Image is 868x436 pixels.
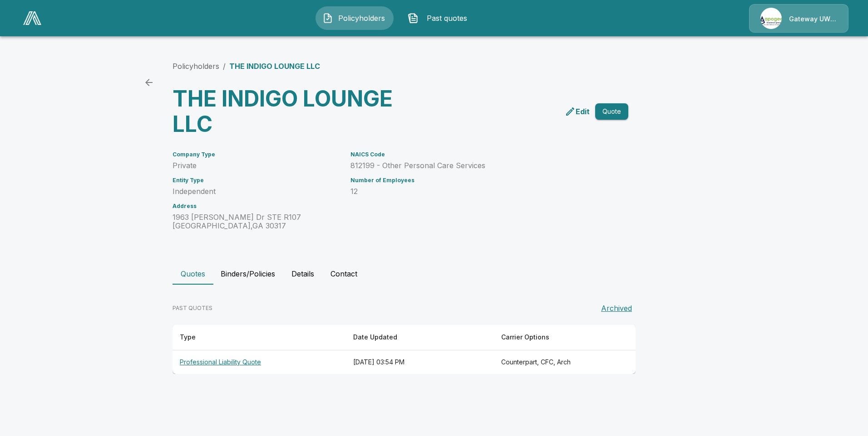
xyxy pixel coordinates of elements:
[595,103,628,120] button: Quote
[350,151,607,158] h6: NAICS Code
[337,13,387,24] span: Policyholders
[173,62,219,71] a: Policyholders
[173,325,346,350] th: Type
[173,325,636,374] table: responsive table
[350,161,607,170] p: 812199 - Other Personal Care Services
[494,350,609,374] th: Counterpart, CFC, Arch
[173,203,340,209] h6: Address
[173,61,320,72] nav: breadcrumb
[494,325,609,350] th: Carrier Options
[173,177,340,184] h6: Entity Type
[173,263,213,285] button: Quotes
[173,86,397,137] h3: THE INDIGO LOUNGE LLC
[346,350,494,374] th: [DATE] 03:54 PM
[173,350,346,374] th: Professional Liability Quote
[229,61,320,72] p: THE INDIGO LOUNGE LLC
[323,263,365,285] button: Contact
[316,6,394,30] button: Policyholders IconPolicyholders
[282,263,323,285] button: Details
[350,177,607,184] h6: Number of Employees
[322,13,333,24] img: Policyholders Icon
[422,13,472,24] span: Past quotes
[140,73,158,92] a: back
[408,13,419,24] img: Past quotes Icon
[597,299,636,317] button: Archived
[173,263,695,285] div: policyholder tabs
[173,151,340,158] h6: Company Type
[23,11,41,25] img: AA Logo
[576,106,590,117] p: Edit
[401,6,479,30] button: Past quotes IconPast quotes
[213,263,282,285] button: Binders/Policies
[173,213,340,230] p: 1963 [PERSON_NAME] Dr STE R107 [GEOGRAPHIC_DATA] , GA 30317
[563,104,592,119] a: edit
[350,187,607,196] p: 12
[173,161,340,170] p: Private
[173,187,340,196] p: Independent
[346,325,494,350] th: Date Updated
[173,304,212,312] p: PAST QUOTES
[223,61,226,72] li: /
